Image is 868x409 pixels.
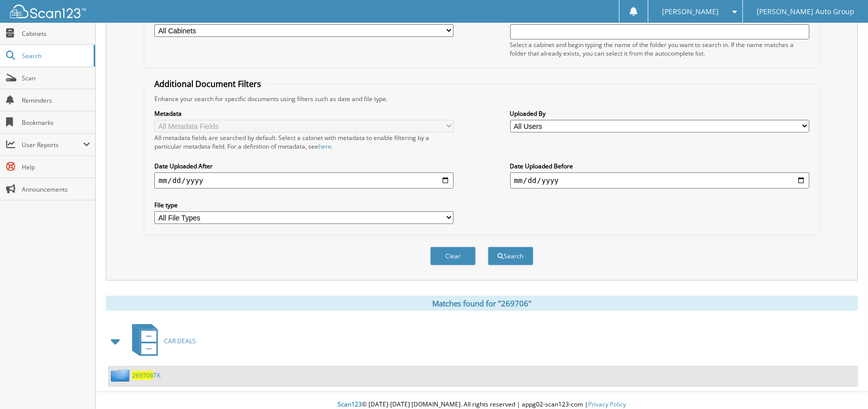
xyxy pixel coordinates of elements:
[22,29,90,38] span: Cabinets
[154,133,453,151] div: All metadata fields are searched by default. Select a cabinet with metadata to enable filtering b...
[510,172,809,189] input: end
[22,118,90,127] span: Bookmarks
[510,162,809,170] label: Date Uploaded Before
[154,201,453,209] label: File type
[10,5,86,18] img: scan123-logo-white.svg
[510,40,809,58] div: Select a cabinet and begin typing the name of the folder you want to search in. If the name match...
[22,96,90,105] span: Reminders
[22,141,83,149] span: User Reports
[588,400,626,408] a: Privacy Policy
[817,360,868,409] iframe: Chat Widget
[22,52,89,60] span: Search
[154,109,453,118] label: Metadata
[22,185,90,194] span: Announcements
[132,371,160,380] a: 269706TK
[132,371,153,380] span: 269706
[149,95,814,103] div: Enhance your search for specific documents using filters such as date and file type.
[510,109,809,118] label: Uploaded By
[22,74,90,82] span: Scan
[154,172,453,189] input: start
[149,78,266,89] legend: Additional Document Filters
[488,247,533,265] button: Search
[663,9,719,15] span: [PERSON_NAME]
[164,337,196,345] span: CAR DEALS
[338,400,362,408] span: Scan123
[757,9,854,15] span: [PERSON_NAME] Auto Group
[154,162,453,170] label: Date Uploaded After
[106,296,858,311] div: Matches found for "269706"
[22,163,90,171] span: Help
[318,142,332,151] a: here
[430,247,476,265] button: Clear
[126,321,196,361] a: CAR DEALS
[111,369,132,382] img: folder2.png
